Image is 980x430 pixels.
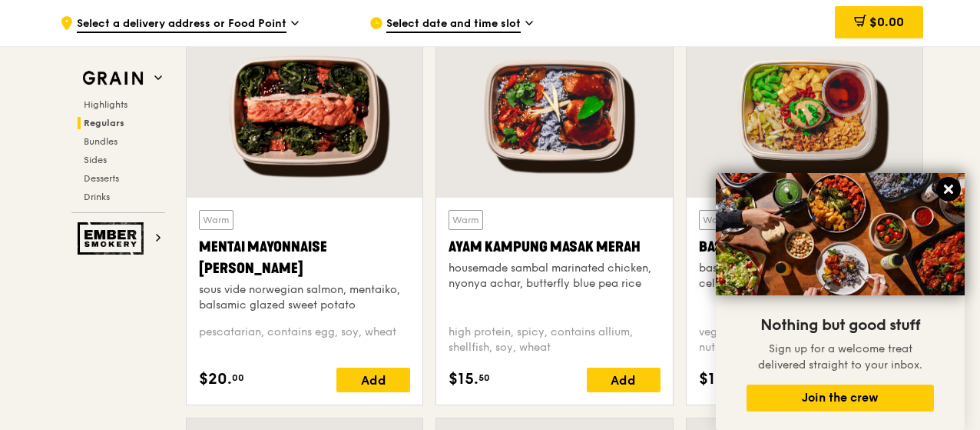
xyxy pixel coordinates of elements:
[199,210,233,230] div: Warm
[199,282,410,313] div: sous vide norwegian salmon, mentaiko, balsamic glazed sweet potato
[84,192,110,202] span: Drinks
[699,236,910,258] div: Basil Thunder Tea Rice
[78,65,148,92] img: Grain web logo
[699,368,730,391] span: $14.
[78,222,148,255] img: Ember Smokery web logo
[699,261,910,292] div: basil scented multigrain rice, braised celery mushroom cabbage, hanjuku egg
[199,236,410,279] div: Mentai Mayonnaise [PERSON_NAME]
[199,368,232,391] span: $20.
[587,368,661,392] div: Add
[84,173,119,184] span: Desserts
[84,155,107,165] span: Sides
[758,342,922,372] span: Sign up for a welcome treat delivered straight to your inbox.
[936,177,961,202] button: Close
[232,372,244,384] span: 00
[449,236,660,258] div: Ayam Kampung Masak Merah
[336,368,410,392] div: Add
[84,136,118,147] span: Bundles
[84,99,127,110] span: Highlights
[699,325,910,355] div: vegetarian, contains allium, barley, egg, nuts, soy, wheat
[199,325,410,355] div: pescatarian, contains egg, soy, wheat
[478,372,490,384] span: 50
[449,368,478,391] span: $15.
[760,316,920,335] span: Nothing but good stuff
[449,210,483,230] div: Warm
[716,173,965,295] img: DSC07876-Edit02-Large.jpeg
[449,325,660,355] div: high protein, spicy, contains allium, shellfish, soy, wheat
[386,16,521,33] span: Select date and time slot
[699,210,733,230] div: Warm
[84,118,124,128] span: Regulars
[747,385,934,412] button: Join the crew
[77,16,286,33] span: Select a delivery address or Food Point
[449,261,660,292] div: housemade sambal marinated chicken, nyonya achar, butterfly blue pea rice
[869,15,904,29] span: $0.00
